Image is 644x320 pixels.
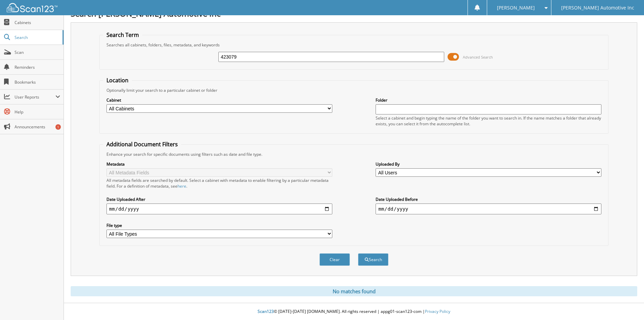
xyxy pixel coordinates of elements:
[15,49,60,55] span: Scan
[64,303,644,320] div: © [DATE]-[DATE] [DOMAIN_NAME]. All rights reserved | appg01-scan123-com |
[425,308,450,314] a: Privacy Policy
[15,79,60,85] span: Bookmarks
[106,177,332,189] div: All metadata fields are searched by default. Select a cabinet with metadata to enable filtering b...
[103,77,132,84] legend: Location
[15,20,60,25] span: Cabinets
[258,308,274,314] span: Scan123
[7,3,57,12] img: scan123-logo-white.svg
[376,97,601,103] label: Folder
[610,287,644,320] iframe: Chat Widget
[319,253,350,266] button: Clear
[358,253,388,266] button: Search
[15,64,60,70] span: Reminders
[15,109,60,115] span: Help
[103,87,605,93] div: Optionally limit your search to a particular cabinet or folder
[103,31,142,39] legend: Search Term
[376,204,601,214] input: end
[561,6,634,10] span: [PERSON_NAME] Automotive Inc
[106,161,332,167] label: Metadata
[15,124,60,130] span: Announcements
[55,124,61,130] div: 1
[103,42,605,48] div: Searches all cabinets, folders, files, metadata, and keywords
[497,6,535,10] span: [PERSON_NAME]
[15,94,55,100] span: User Reports
[106,222,332,228] label: File type
[376,196,601,202] label: Date Uploaded Before
[376,115,601,127] div: Select a cabinet and begin typing the name of the folder you want to search in. If the name match...
[103,151,605,157] div: Enhance your search for specific documents using filters such as date and file type.
[103,141,181,148] legend: Additional Document Filters
[106,196,332,202] label: Date Uploaded After
[177,183,186,189] a: here
[106,204,332,214] input: start
[376,161,601,167] label: Uploaded By
[463,55,493,60] span: Advanced Search
[15,35,59,40] span: Search
[71,286,637,296] div: No matches found
[106,97,332,103] label: Cabinet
